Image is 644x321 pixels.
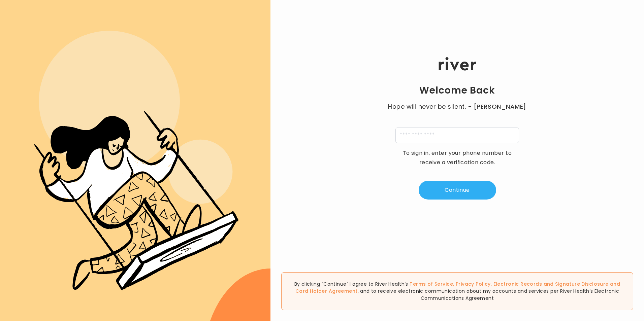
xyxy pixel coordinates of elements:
[468,102,526,111] span: - [PERSON_NAME]
[295,281,620,294] span: , , and
[358,288,619,301] span: , and to receive electronic communication about my accounts and services per River Health’s Elect...
[398,148,516,167] p: To sign in, enter your phone number to receive a verification code.
[295,288,358,294] a: Card Holder Agreement
[410,281,453,287] a: Terms of Service
[456,281,491,287] a: Privacy Policy
[419,181,496,200] button: Continue
[382,102,533,111] p: Hope will never be silent.
[281,272,633,310] div: By clicking “Continue” I agree to River Health’s
[419,84,495,97] h1: Welcome Back
[493,281,609,287] a: Electronic Records and Signature Disclosure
